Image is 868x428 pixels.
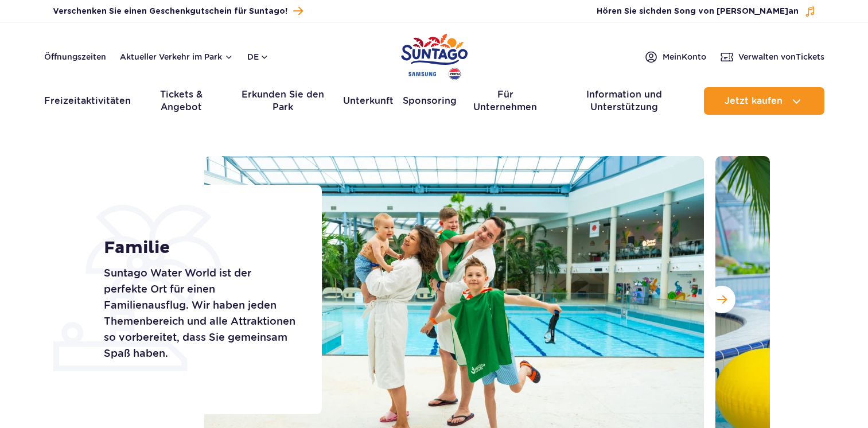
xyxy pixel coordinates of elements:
[140,87,223,115] a: Tickets & Angebot
[343,87,394,115] a: Unterkunft
[403,87,457,115] a: Sponsoring
[247,51,269,63] button: De
[644,50,706,64] a: MeinKonto
[120,52,233,61] button: Aktueller Verkehr im Park
[704,87,824,115] button: Jetzt kaufen
[554,87,695,115] a: Information und Unterstützung
[597,6,799,17] span: Hören Sie sich an
[663,51,706,63] span: Mein Konto
[656,7,788,15] span: den Song von [PERSON_NAME]
[720,50,824,64] a: Verwalten vonTickets
[53,3,303,19] a: Verschenken Sie einen Geschenkgutschein für Suntago!
[44,87,131,115] a: Freizeitaktivitäten
[597,6,816,17] button: Hören Sie sichden Song von [PERSON_NAME]an
[708,286,735,313] button: Nächste Folie
[104,238,296,258] h1: Familie
[401,29,468,81] a: Park von Polen
[44,51,106,63] a: Öffnungszeiten
[232,87,333,115] a: Erkunden Sie den Park
[104,265,296,361] p: Suntago Water World ist der perfekte Ort für einen Familienausflug. Wir haben jeden Themenbereich...
[466,87,545,115] a: Für Unternehmen
[738,51,824,63] span: Verwalten von Tickets
[53,6,287,17] span: Verschenken Sie einen Geschenkgutschein für Suntago!
[725,96,783,106] span: Jetzt kaufen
